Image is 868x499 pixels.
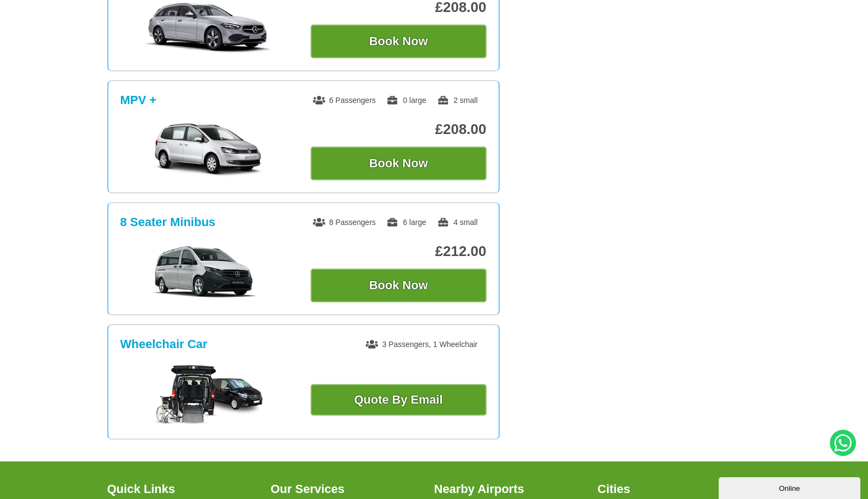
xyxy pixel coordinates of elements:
a: Quote By Email [311,384,487,416]
span: 3 Passengers, 1 Wheelchair [366,340,477,349]
img: MPV + [126,123,290,177]
img: 8 Seater Minibus [126,245,290,299]
h3: Cities [598,483,748,495]
span: 4 small [437,218,477,227]
img: Wheelchair Car [154,365,263,425]
button: Book Now [311,269,487,302]
span: 0 large [386,96,426,105]
button: Book Now [311,25,487,58]
h3: MPV + [120,93,157,107]
iframe: chat widget [719,475,863,499]
button: Book Now [311,147,487,180]
span: 2 small [437,96,477,105]
img: Estate Car [126,1,290,55]
h3: Quick Links [107,483,258,495]
h3: 8 Seater Minibus [120,215,216,229]
h3: Wheelchair Car [120,337,208,351]
h3: Our Services [271,483,421,495]
span: 6 large [386,218,426,227]
p: £208.00 [311,121,487,138]
p: £212.00 [311,243,487,260]
span: 8 Passengers [313,218,376,227]
span: 6 Passengers [313,96,376,105]
h3: Nearby Airports [434,483,585,495]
